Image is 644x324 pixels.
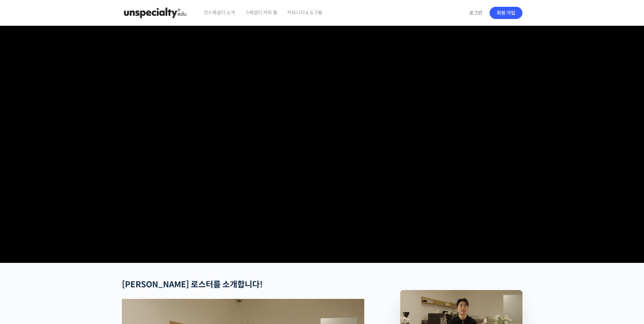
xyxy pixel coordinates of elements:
a: 회원 가입 [490,7,522,19]
a: 로그인 [465,5,486,21]
h2: [PERSON_NAME] 로스터를 소개합니다! [122,280,364,290]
